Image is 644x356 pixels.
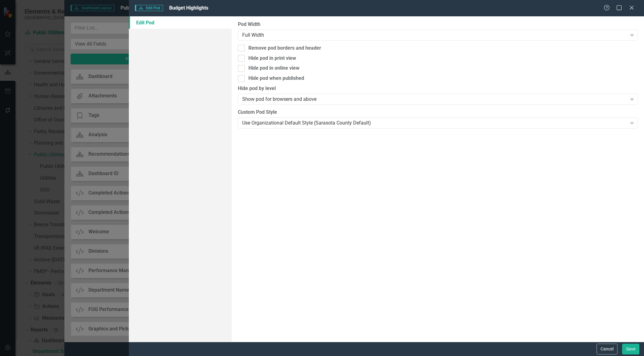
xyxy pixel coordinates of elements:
label: Pod Width [238,21,638,28]
div: Show pod for browsers and above [242,96,627,103]
div: Full Width [242,31,627,39]
label: Hide pod by level [238,85,638,92]
button: Cancel [597,344,618,354]
span: Edit Pod [135,5,163,11]
div: Hide pod in online view [248,65,300,72]
a: Edit Pod [129,16,232,29]
div: Use Organizational Default Style (Sarasota County Default) [242,119,627,126]
label: Custom Pod Style [238,109,638,116]
span: Budget Highlights [169,5,208,11]
div: Hide pod when published [248,75,304,82]
div: Remove pod borders and header [248,45,321,52]
button: Save [622,344,639,354]
div: Hide pod in print view [248,55,296,62]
